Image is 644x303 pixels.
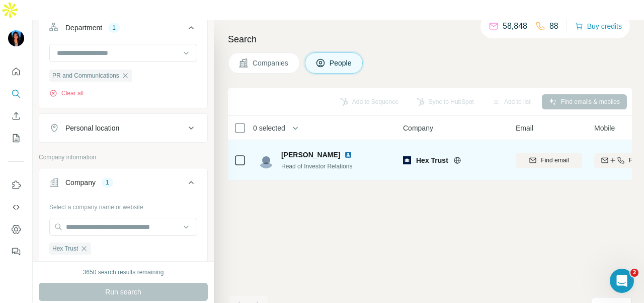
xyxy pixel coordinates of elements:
[52,244,78,253] span: Hex Trust
[503,20,527,32] p: 58,848
[8,63,24,81] button: Quick start
[102,178,113,187] div: 1
[8,220,24,238] button: Dashboard
[253,58,289,68] span: Companies
[8,85,24,103] button: Search
[281,150,340,160] span: [PERSON_NAME]
[575,19,622,33] button: Buy credits
[549,20,558,32] p: 88
[403,156,411,164] img: Logo of Hex Trust
[258,152,274,168] img: Avatar
[8,30,24,46] img: Avatar
[228,32,632,46] h4: Search
[83,268,164,277] div: 3650 search results remaining
[8,176,24,194] button: Use Surfe on LinkedIn
[39,170,207,199] button: Company1
[39,116,207,140] button: Personal location
[8,129,24,147] button: My lists
[344,151,352,159] img: LinkedIn logo
[49,89,84,98] button: Clear all
[630,269,638,277] span: 2
[516,153,582,168] button: Find email
[281,163,352,170] span: Head of Investor Relations
[516,123,533,133] span: Email
[39,153,208,162] p: Company information
[8,107,24,125] button: Enrich CSV
[541,156,569,165] span: Find email
[65,177,96,188] div: Company
[49,199,197,212] div: Select a company name or website
[253,123,285,133] span: 0 selected
[8,243,24,261] button: Feedback
[65,23,102,33] div: Department
[594,123,615,133] span: Mobile
[65,123,119,133] div: Personal location
[8,198,24,216] button: Use Surfe API
[403,123,433,133] span: Company
[39,16,207,44] button: Department1
[108,23,120,32] div: 1
[52,71,119,80] span: PR and Communications
[416,155,448,165] span: Hex Trust
[330,58,353,68] span: People
[610,269,634,293] iframe: Intercom live chat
